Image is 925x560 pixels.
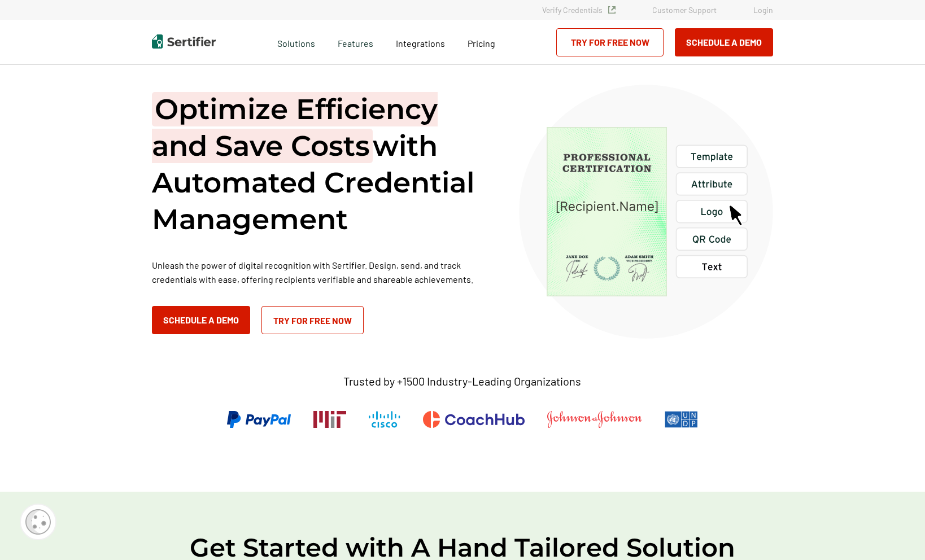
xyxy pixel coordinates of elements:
[608,6,616,14] img: Verified
[152,306,250,334] button: Schedule a Demo
[665,411,698,428] img: UNDP
[542,5,616,15] a: Verify Credentials
[396,38,445,49] span: Integrations
[152,34,216,49] img: Sertifier | Digital Credentialing Platform
[25,509,51,535] img: Cookie Popup Icon
[702,263,721,270] g: Text
[556,28,664,56] a: Try for Free Now
[547,411,642,428] img: Johnson & Johnson
[468,38,495,49] span: Pricing
[753,5,773,15] a: Login
[227,411,291,428] img: PayPal
[152,92,438,163] span: Optimize Efficiency and Save Costs
[277,35,315,49] span: Solutions
[691,153,733,162] g: Template
[152,258,491,286] p: Unleash the power of digital recognition with Sertifier. Design, send, and track credentials with...
[423,411,525,428] img: CoachHub
[675,28,773,56] button: Schedule a Demo
[369,411,400,428] img: Cisco
[338,35,373,49] span: Features
[869,506,925,560] iframe: Chat Widget
[396,35,445,49] a: Integrations
[652,5,717,15] a: Customer Support
[468,35,495,49] a: Pricing
[313,411,346,428] img: Massachusetts Institute of Technology
[152,91,491,238] h1: with Automated Credential Management
[261,306,364,334] a: Try for Free Now
[343,374,581,388] p: Trusted by +1500 Industry-Leading Organizations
